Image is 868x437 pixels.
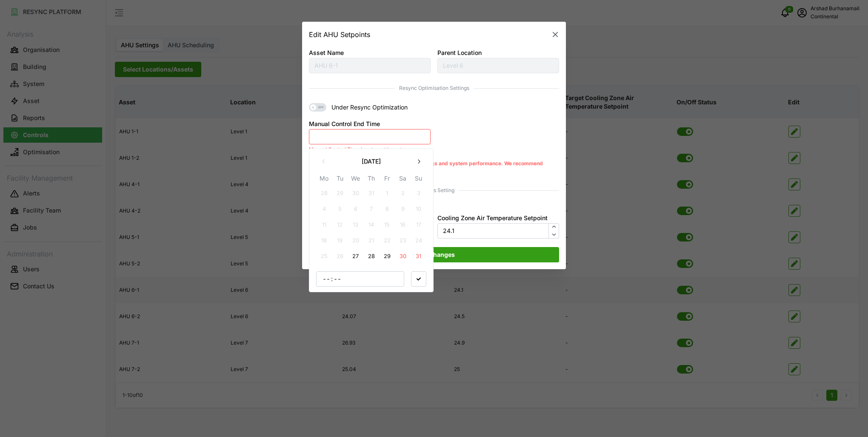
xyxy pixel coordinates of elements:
[380,186,395,201] button: 1 August 2025
[395,233,411,248] button: 23 August 2025
[332,217,348,233] button: 12 August 2025
[317,186,332,201] button: 28 July 2025
[395,217,411,233] button: 16 August 2025
[348,217,363,233] button: 13 August 2025
[364,217,379,233] button: 14 August 2025
[309,84,559,92] span: Resync Optimisation Settings
[379,173,395,186] th: Fr
[348,186,363,201] button: 30 July 2025
[411,233,426,248] button: 24 August 2025
[364,233,379,248] button: 21 August 2025
[309,160,559,175] p: Turning off optimisation may impact energy savings and system performance. We recommend keeping i...
[309,31,370,38] h2: Edit AHU Setpoints
[332,186,348,201] button: 29 July 2025
[333,274,342,283] input: --
[316,103,326,112] span: OFF
[331,154,411,169] button: [DATE]
[332,173,348,186] th: Tu
[364,201,379,217] button: 7 August 2025
[411,249,426,264] button: 31 August 2025
[332,249,348,264] button: 26 August 2025
[317,217,332,233] button: 11 August 2025
[332,201,348,217] button: 5 August 2025
[395,249,411,264] button: 30 August 2025
[331,271,333,286] span: :
[395,201,411,217] button: 9 August 2025
[348,249,363,264] button: 27 August 2025
[317,233,332,248] button: 18 August 2025
[364,186,379,201] button: 31 July 2025
[326,103,408,112] span: Under Resync Optimization
[317,201,332,217] button: 4 August 2025
[411,217,426,233] button: 17 August 2025
[395,186,411,201] button: 2 August 2025
[309,48,344,57] label: Asset Name
[332,233,348,248] button: 19 August 2025
[348,201,363,217] button: 6 August 2025
[411,173,426,186] th: Su
[411,186,426,201] button: 3 August 2025
[380,201,395,217] button: 8 August 2025
[309,247,559,262] button: Save Changes
[411,201,426,217] button: 10 August 2025
[437,48,482,57] label: Parent Location
[414,247,455,262] span: Save Changes
[348,173,363,186] th: We
[380,217,395,233] button: 15 August 2025
[317,249,332,264] button: 25 August 2025
[309,187,559,195] span: Setpoints Setting
[380,233,395,248] button: 22 August 2025
[380,249,395,264] button: 29 August 2025
[364,249,379,264] button: 28 August 2025
[309,147,431,152] p: Manual Control Time input must be set
[309,120,380,129] label: Manual Control End Time
[322,274,331,283] input: --
[348,233,363,248] button: 20 August 2025
[363,173,379,186] th: Th
[437,213,548,223] label: Cooling Zone Air Temperature Setpoint
[395,173,411,186] th: Sa
[316,173,332,186] th: Mo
